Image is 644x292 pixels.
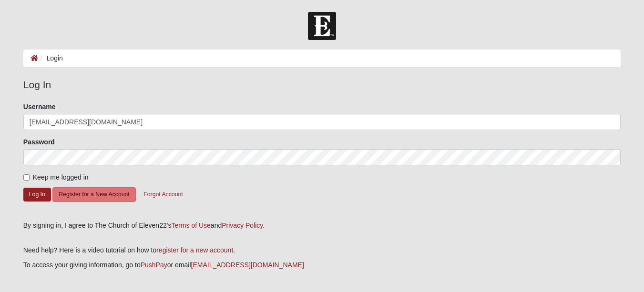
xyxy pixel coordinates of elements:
label: Username [23,102,56,111]
span: Keep me logged in [33,173,89,181]
a: Terms of Use [171,222,210,229]
button: Log In [23,188,51,201]
legend: Log In [23,77,621,92]
li: Login [38,53,63,63]
input: Keep me logged in [23,174,30,181]
a: PushPay [141,261,167,269]
button: Register for a New Account [52,187,135,202]
a: [EMAIL_ADDRESS][DOMAIN_NAME] [191,261,304,269]
a: register for a new account [156,246,233,254]
label: Password [23,137,55,147]
img: Church of Eleven22 Logo [308,12,336,40]
p: To access your giving information, go to or email [23,260,621,270]
div: By signing in, I agree to The Church of Eleven22's and . [23,221,621,231]
button: Forgot Account [137,187,189,202]
a: Privacy Policy [222,222,263,229]
p: Need help? Here is a video tutorial on how to . [23,245,621,255]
